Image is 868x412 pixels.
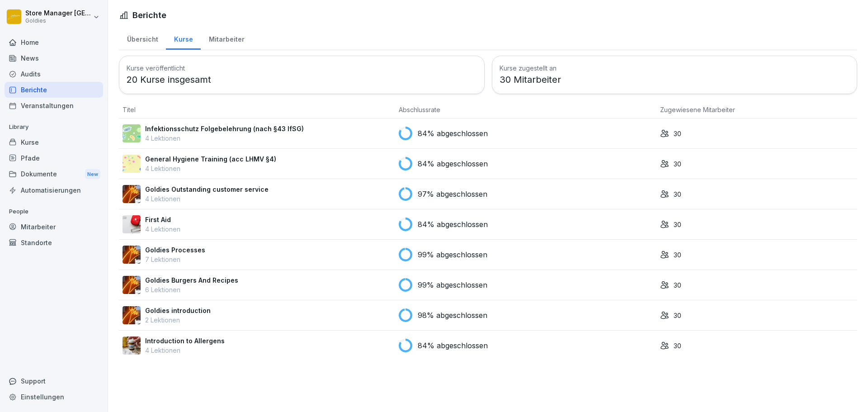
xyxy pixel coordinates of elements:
[418,189,487,199] p: 97% abgeschlossen
[25,9,91,17] p: Store Manager [GEOGRAPHIC_DATA]
[418,340,488,351] p: 84% abgeschlossen
[5,166,103,183] a: DokumenteNew
[674,159,681,169] p: 30
[674,129,681,138] p: 30
[123,215,141,233] img: ovcsqbf2ewum2utvc3o527vw.png
[674,311,681,320] p: 30
[5,235,103,251] a: Standorte
[674,189,681,199] p: 30
[5,182,103,198] a: Automatisierungen
[166,27,201,50] a: Kurse
[418,128,488,139] p: 84% abgeschlossen
[5,120,103,134] p: Library
[5,373,103,389] div: Support
[145,164,276,173] p: 4 Lektionen
[5,134,103,150] a: Kurse
[145,154,276,164] p: General Hygiene Training (acc LHMV §4)
[418,158,488,169] p: 84% abgeschlossen
[123,276,141,294] img: q57webtpjdb10dpomrq0869v.png
[25,18,91,24] p: Goldies
[123,124,141,142] img: tgff07aey9ahi6f4hltuk21p.png
[5,82,103,98] a: Berichte
[500,73,850,86] p: 30 Mitarbeiter
[123,155,141,173] img: rd8noi9myd5hshrmayjayi2t.png
[145,224,180,234] p: 4 Lektionen
[674,341,681,350] p: 30
[674,250,681,260] p: 30
[674,280,681,290] p: 30
[5,98,103,114] a: Veranstaltungen
[145,315,211,325] p: 2 Lektionen
[145,285,238,294] p: 6 Lektionen
[5,150,103,166] a: Pfade
[145,194,269,204] p: 4 Lektionen
[5,66,103,82] a: Audits
[418,219,488,230] p: 84% abgeschlossen
[418,279,487,290] p: 99% abgeschlossen
[145,255,205,264] p: 7 Lektionen
[132,9,166,21] h1: Berichte
[123,246,141,264] img: dstmp2epwm636xymg8o1eqib.png
[395,101,656,118] th: Abschlussrate
[127,73,477,86] p: 20 Kurse insgesamt
[674,220,681,229] p: 30
[123,106,136,114] span: Titel
[145,245,205,255] p: Goldies Processes
[201,27,252,50] a: Mitarbeiter
[145,336,225,346] p: Introduction to Allergens
[119,27,166,50] a: Übersicht
[5,166,103,183] div: Dokumente
[145,275,238,285] p: Goldies Burgers And Recipes
[660,106,735,114] span: Zugewiesene Mitarbeiter
[127,63,477,73] h3: Kurse veröffentlicht
[123,185,141,203] img: p739flnsdh8gpse8zjqpm4at.png
[123,306,141,324] img: xhwwoh3j1t8jhueqc8254ve9.png
[5,204,103,219] p: People
[145,215,180,224] p: First Aid
[85,169,100,180] div: New
[145,306,211,315] p: Goldies introduction
[123,336,141,355] img: dxikevl05c274fqjcx4fmktu.png
[418,249,487,260] p: 99% abgeschlossen
[145,185,269,194] p: Goldies Outstanding customer service
[145,124,304,133] p: Infektionsschutz Folgebelehrung (nach §43 IfSG)
[5,34,103,50] a: Home
[145,346,225,355] p: 4 Lektionen
[5,219,103,235] a: Mitarbeiter
[418,310,487,321] p: 98% abgeschlossen
[5,50,103,66] a: News
[500,63,850,73] h3: Kurse zugestellt an
[5,389,103,405] a: Einstellungen
[145,133,304,143] p: 4 Lektionen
